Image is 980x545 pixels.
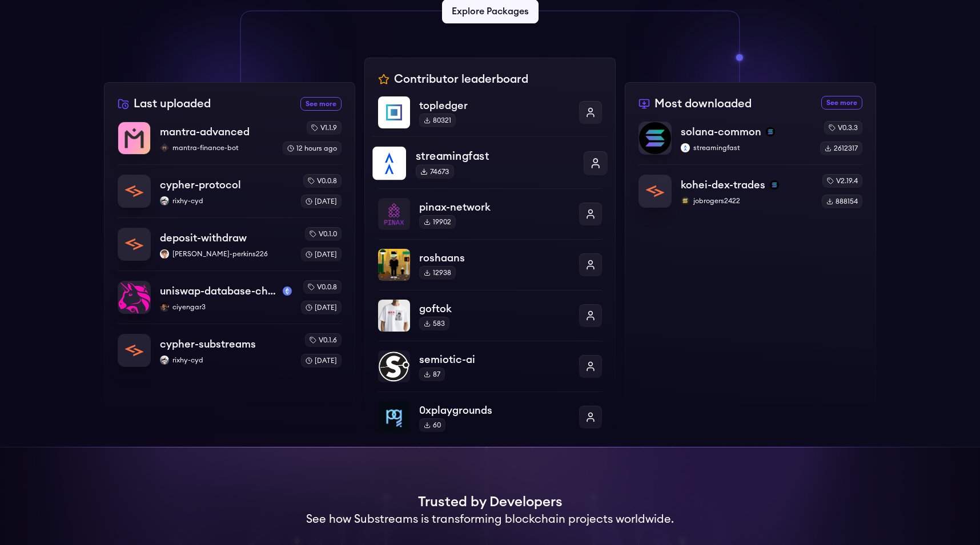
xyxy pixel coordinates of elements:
[681,196,813,205] p: jobrogers2422
[378,391,602,433] a: 0xplaygrounds0xplaygrounds60
[118,175,150,207] img: cypher-protocol
[160,336,256,352] p: cypher-substreams
[378,341,602,391] a: semiotic-aisemiotic-ai87
[378,96,602,138] a: topledgertopledger80321
[283,286,292,296] img: mainnet
[820,142,862,155] div: 2612317
[416,164,454,179] div: 74673
[419,402,570,418] p: 0xplaygrounds
[160,302,169,312] img: ciyengar3
[160,249,292,259] p: [PERSON_NAME]-perkins226
[160,124,250,140] p: mantra-advanced
[419,215,456,229] div: 19902
[300,97,342,111] a: See more recently uploaded packages
[303,174,342,188] div: v0.0.8
[681,143,811,152] p: streamingfast
[419,317,449,330] div: 583
[770,180,779,189] img: solana
[118,164,342,217] a: cypher-protocolcypher-protocolrixhy-cydrixhy-cydv0.0.8[DATE]
[160,283,278,299] p: uniswap-database-changes-mainnet
[419,199,570,215] p: pinax-network
[118,271,342,324] a: uniswap-database-changes-mainnetuniswap-database-changes-mainnetmainnetciyengar3ciyengar3v0.0.8[D...
[305,227,342,241] div: v0.1.0
[160,302,292,312] p: ciyengar3
[160,196,292,205] p: rixhy-cyd
[378,198,410,230] img: pinax-network
[419,114,456,127] div: 80321
[160,356,169,365] img: rixhy-cyd
[824,121,862,135] div: v0.3.3
[160,143,169,152] img: mantra-finance-bot
[638,121,862,164] a: solana-commonsolana-commonsolanastreamingfaststreamingfastv0.3.32612317
[301,301,342,314] div: [DATE]
[160,230,247,246] p: deposit-withdraw
[160,196,169,205] img: rixhy-cyd
[118,228,150,260] img: deposit-withdraw
[301,248,342,261] div: [DATE]
[303,280,342,294] div: v0.0.8
[419,98,570,114] p: topledger
[160,356,292,365] p: rixhy-cyd
[419,301,570,317] p: goftok
[639,122,671,154] img: solana-common
[419,266,456,280] div: 12938
[378,249,410,281] img: roshaans
[378,96,410,128] img: topledger
[419,352,570,368] p: semiotic-ai
[118,334,150,366] img: cypher-substreams
[306,511,674,527] h2: See how Substreams is transforming blockchain projects worldwide.
[681,124,761,140] p: solana-common
[118,324,342,368] a: cypher-substreamscypher-substreamsrixhy-cydrixhy-cydv0.1.6[DATE]
[118,122,150,154] img: mantra-advanced
[639,175,671,207] img: kohei-dex-trades
[681,177,765,193] p: kohei-dex-trades
[419,418,445,432] div: 60
[305,333,342,347] div: v0.1.6
[118,121,342,164] a: mantra-advancedmantra-advancedmantra-finance-botmantra-finance-botv1.1.912 hours ago
[419,368,445,381] div: 87
[681,143,690,152] img: streamingfast
[118,281,150,313] img: uniswap-database-changes-mainnet
[418,493,563,511] h1: Trusted by Developers
[160,177,241,193] p: cypher-protocol
[416,148,574,164] p: streamingfast
[160,143,274,152] p: mantra-finance-bot
[301,354,342,368] div: [DATE]
[372,147,406,180] img: streamingfast
[638,164,862,208] a: kohei-dex-tradeskohei-dex-tradessolanajobrogers2422jobrogers2422v2.19.4888154
[378,188,602,239] a: pinax-networkpinax-network19902
[378,300,410,332] img: goftok
[160,249,169,259] img: victor-perkins226
[118,217,342,271] a: deposit-withdrawdeposit-withdrawvictor-perkins226[PERSON_NAME]-perkins226v0.1.0[DATE]
[372,136,608,189] a: streamingfaststreamingfast74673
[307,121,342,135] div: v1.1.9
[378,350,410,382] img: semiotic-ai
[822,174,862,188] div: v2.19.4
[766,127,775,136] img: solana
[822,195,862,208] div: 888154
[378,290,602,341] a: goftokgoftok583
[283,142,342,155] div: 12 hours ago
[378,401,410,433] img: 0xplaygrounds
[821,96,862,110] a: See more most downloaded packages
[419,250,570,266] p: roshaans
[301,195,342,208] div: [DATE]
[378,239,602,290] a: roshaansroshaans12938
[681,196,690,205] img: jobrogers2422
